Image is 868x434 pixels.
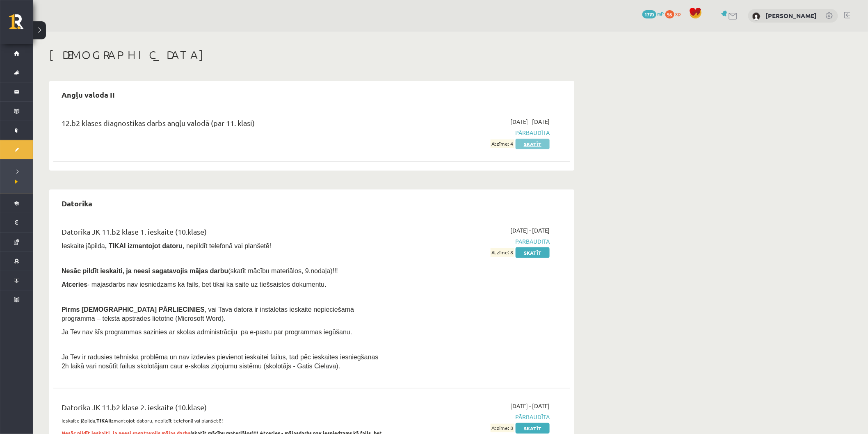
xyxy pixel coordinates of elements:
span: Ja Tev nav šīs programmas sazinies ar skolas administrāciju pa e-pastu par programmas iegūšanu. [62,329,352,336]
span: Pārbaudīta [395,128,550,137]
a: Skatīt [516,139,550,149]
a: Rīgas 1. Tālmācības vidusskola [9,14,33,35]
span: [DATE] - [DATE] [510,226,550,235]
div: Datorika JK 11.b2 klase 2. ieskaite (10.klase) [62,402,383,417]
span: , vai Tavā datorā ir instalētas ieskaitē nepieciešamā programma – teksta apstrādes lietotne (Micr... [62,306,354,322]
span: Pārbaudīta [395,237,550,246]
h1: [DEMOGRAPHIC_DATA] [49,48,574,62]
strong: TIKAI [96,417,110,424]
a: 1770 mP [642,10,664,17]
span: 56 [665,10,674,18]
span: - mājasdarbs nav iesniedzams kā fails, bet tikai kā saite uz tiešsaistes dokumentu. [62,281,327,288]
div: Datorika JK 11.b2 klase 1. ieskaite (10.klase) [62,226,383,241]
span: Nesāc pildīt ieskaiti, ja neesi sagatavojis mājas darbu [62,267,228,274]
span: Ja Tev ir radusies tehniska problēma un nav izdevies pievienot ieskaitei failus, tad pēc ieskaite... [62,354,379,370]
h2: Datorika [53,194,101,213]
b: Atceries [62,281,87,288]
span: [DATE] - [DATE] [510,402,550,410]
span: Pārbaudīta [395,413,550,421]
span: Atzīme: 8 [491,424,514,432]
a: 56 xp [665,10,685,17]
a: Skatīt [516,423,550,434]
div: 12.b2 klases diagnostikas darbs angļu valodā (par 11. klasi) [62,117,383,132]
span: [DATE] - [DATE] [510,117,550,126]
span: Atzīme: 8 [491,248,514,257]
span: Pirms [DEMOGRAPHIC_DATA] PĀRLIECINIES [62,306,205,313]
span: mP [658,10,664,17]
a: [PERSON_NAME] [766,11,817,20]
span: Ieskaite jāpilda , nepildīt telefonā vai planšetē! [62,242,271,249]
img: Kristofs Lācis [752,12,761,21]
span: 1770 [642,10,656,18]
b: , TIKAI izmantojot datoru [105,242,183,249]
h2: Angļu valoda II [53,85,123,104]
span: (skatīt mācību materiālos, 9.nodaļa)!!! [228,267,338,274]
p: Ieskaite jāpilda, izmantojot datoru, nepildīt telefonā vai planšetē! [62,417,383,424]
span: Atzīme: 4 [491,139,514,148]
a: Skatīt [516,247,550,258]
span: xp [676,10,681,17]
